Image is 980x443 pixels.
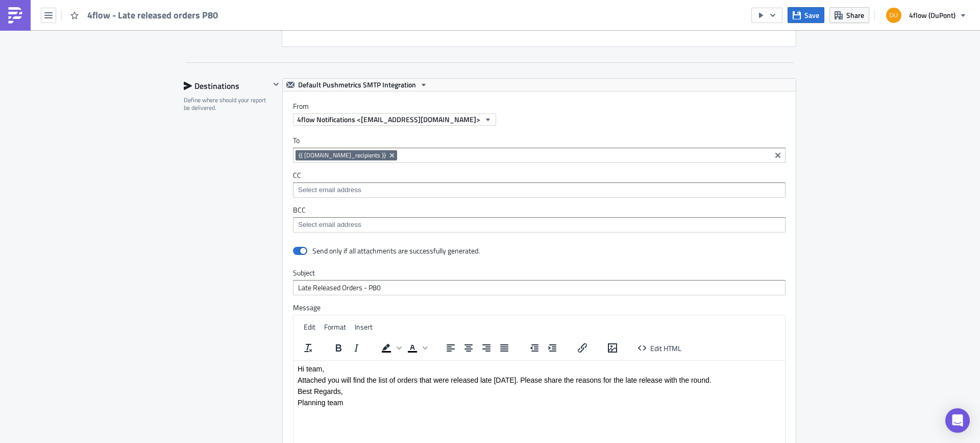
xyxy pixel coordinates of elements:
label: CC [293,171,786,180]
div: Background color [378,341,403,355]
button: Align center [460,341,477,355]
button: Insert/edit link [574,341,591,355]
span: Edit [304,321,315,332]
div: Text color [404,341,429,355]
button: Hide content [270,78,282,90]
span: 4flow (DuPont) [909,10,955,20]
span: Share [846,10,864,20]
div: Send only if all attachments are successfully generated. [312,246,480,255]
input: Select em ail add ress [296,220,782,230]
button: Bold [330,341,347,355]
span: {{ [DOMAIN_NAME]_recipients }} [299,151,386,159]
span: Edit HTML [650,342,681,353]
button: Align left [442,341,459,355]
button: Insert/edit image [604,341,621,355]
button: Align right [478,341,495,355]
button: Clear formatting [300,341,317,355]
label: BCC [293,205,786,215]
button: Share [829,7,869,23]
span: Default Pushmetrics SMTP Integration [298,79,416,91]
img: Avatar [885,7,902,24]
button: Clear selected items [772,149,784,161]
span: 4flow Notifications <[EMAIL_ADDRESS][DOMAIN_NAME]> [297,114,480,125]
span: 4flow - Late released orders P80 [87,9,219,21]
button: Justify [496,341,513,355]
label: Subject [293,268,786,277]
button: Default Pushmetrics SMTP Integration [283,79,431,91]
button: Save [788,7,824,23]
div: Define where should your report be delivered. [184,96,270,112]
span: Insert [355,321,373,332]
button: Increase indent [544,341,561,355]
span: Format [324,321,346,332]
label: To [293,136,786,145]
input: Select em ail add ress [296,185,782,195]
button: Italic [348,341,365,355]
button: 4flow (DuPont) [880,4,972,27]
button: Remove Tag [388,150,397,160]
button: Decrease indent [526,341,543,355]
img: PushMetrics [7,7,23,24]
label: Message [293,303,786,312]
div: Destinations [184,78,270,94]
button: 4flow Notifications <[EMAIL_ADDRESS][DOMAIN_NAME]> [293,113,496,126]
span: Save [804,10,819,20]
button: Edit HTML [634,341,685,355]
label: From [293,102,796,111]
div: Open Intercom Messenger [945,408,970,433]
